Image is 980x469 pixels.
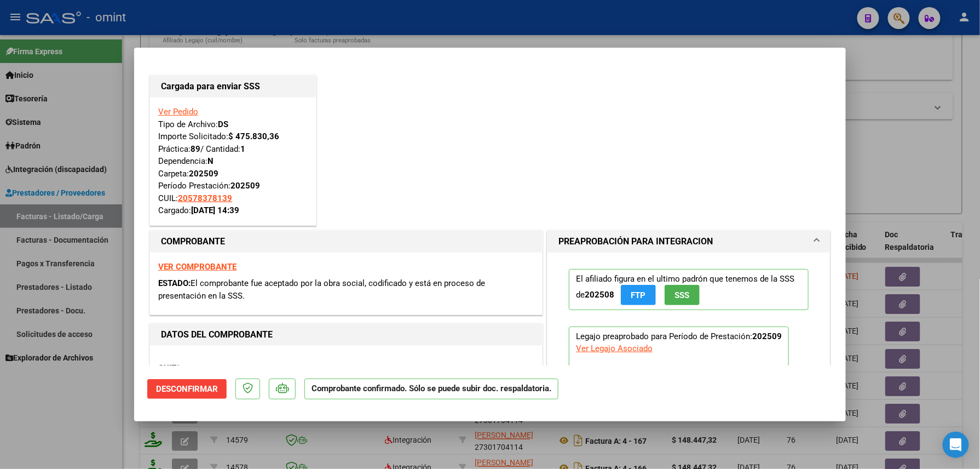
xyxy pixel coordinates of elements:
[230,181,260,191] strong: 202509
[675,290,690,300] span: SSS
[158,107,198,117] a: Ver Pedido
[218,119,228,129] strong: DS
[569,269,809,310] p: El afiliado figura en el ultimo padrón que tenemos de la SSS de
[158,278,485,301] span: El comprobante fue aceptado por la obra social, codificado y está en proceso de presentación en l...
[156,384,218,394] span: Desconfirmar
[558,235,713,248] h1: PREAPROBACIÓN PARA INTEGRACION
[547,253,830,469] div: PREAPROBACIÓN PARA INTEGRACION
[631,290,646,300] span: FTP
[191,144,200,154] strong: 89
[147,379,227,399] button: Desconfirmar
[158,362,271,375] p: CUIT
[576,342,653,354] div: Ver Legajo Asociado
[569,327,789,444] p: Legajo preaprobado para Período de Prestación:
[585,290,614,300] strong: 202508
[161,80,305,93] h1: Cargada para enviar SSS
[240,144,245,154] strong: 1
[665,285,700,305] button: SSS
[304,379,558,400] p: Comprobante confirmado. Sólo se puede subir doc. respaldatoria.
[158,278,191,288] span: ESTADO:
[752,331,782,341] strong: 202509
[943,432,969,458] div: Open Intercom Messenger
[621,285,656,305] button: FTP
[178,193,232,203] span: 20578378139
[189,169,218,179] strong: 202509
[158,262,237,272] a: VER COMPROBANTE
[228,131,279,141] strong: $ 475.830,36
[207,156,214,166] strong: N
[161,236,225,247] strong: COMPROBANTE
[547,231,830,253] mat-expansion-panel-header: PREAPROBACIÓN PARA INTEGRACION
[161,329,273,340] strong: DATOS DEL COMPROBANTE
[158,106,308,217] div: Tipo de Archivo: Importe Solicitado: Práctica: / Cantidad: Dependencia: Carpeta: Período Prestaci...
[191,205,239,215] strong: [DATE] 14:39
